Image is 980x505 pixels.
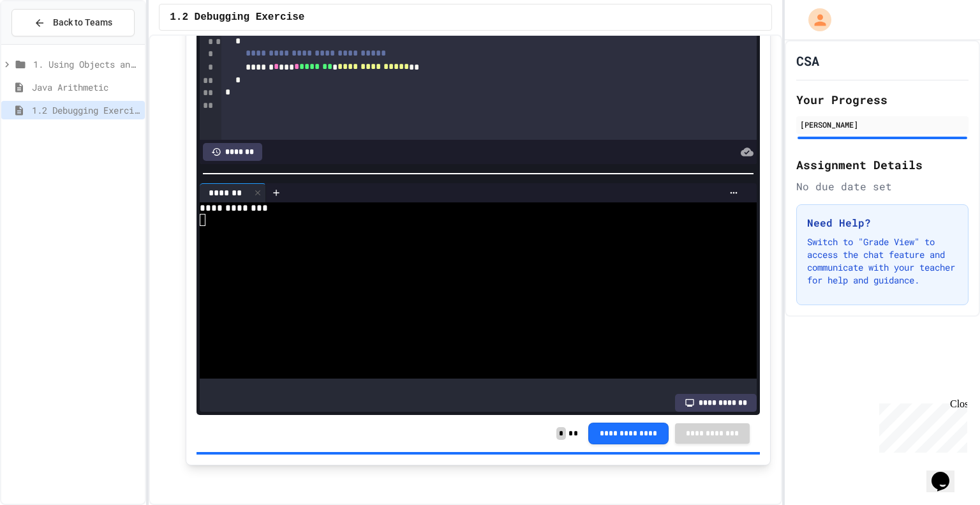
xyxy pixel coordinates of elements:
[32,80,140,94] span: Java Arithmetic
[926,454,967,492] iframe: chat widget
[796,179,969,194] div: No due date set
[807,215,958,230] h3: Need Help?
[807,236,958,287] p: Switch to "Grade View" to access the chat feature and communicate with your teacher for help and ...
[5,5,88,81] div: Chat with us now!Close
[33,57,140,71] span: 1. Using Objects and Methods
[32,103,140,117] span: 1.2 Debugging Exercise
[796,156,969,174] h2: Assignment Details
[53,16,112,29] span: Back to Teams
[796,91,969,109] h2: Your Progress
[795,5,835,34] div: My Account
[874,398,967,453] iframe: chat widget
[800,119,965,130] div: [PERSON_NAME]
[170,10,304,25] span: 1.2 Debugging Exercise
[796,52,819,70] h1: CSA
